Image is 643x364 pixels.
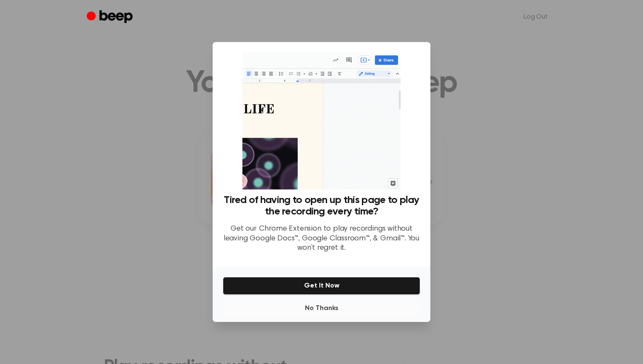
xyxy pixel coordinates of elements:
[223,300,420,317] button: No Thanks
[223,195,420,217] h3: Tired of having to open up this page to play the recording every time?
[223,224,420,253] p: Get our Chrome Extension to play recordings without leaving Google Docs™, Google Classroom™, & Gm...
[87,9,135,25] a: Beep
[242,52,400,189] img: Beep extension in action
[223,277,420,295] button: Get It Now
[515,7,556,27] a: Log Out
